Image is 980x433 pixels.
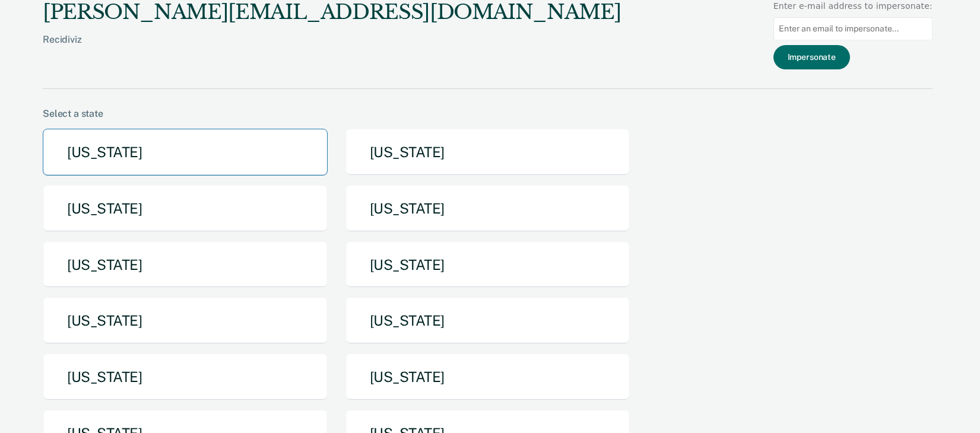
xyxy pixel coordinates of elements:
[43,241,328,288] button: [US_STATE]
[345,297,630,344] button: [US_STATE]
[43,34,621,64] div: Recidiviz
[773,45,850,69] button: Impersonate
[43,297,328,344] button: [US_STATE]
[345,354,630,400] button: [US_STATE]
[345,129,630,176] button: [US_STATE]
[43,108,933,119] div: Select a state
[345,241,630,288] button: [US_STATE]
[43,129,328,176] button: [US_STATE]
[43,185,328,232] button: [US_STATE]
[773,17,933,40] input: Enter an email to impersonate...
[43,354,328,400] button: [US_STATE]
[345,185,630,232] button: [US_STATE]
